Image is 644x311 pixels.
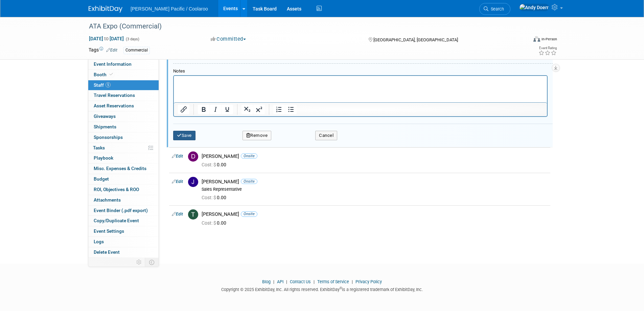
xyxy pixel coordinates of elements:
a: Misc. Expenses & Credits [88,164,159,174]
span: [DATE] [DATE] [89,36,124,42]
a: Event Information [88,59,159,69]
a: Sponsorships [88,132,159,143]
span: Logs [94,239,104,244]
button: Underline [222,105,233,114]
button: Subscript [241,105,253,114]
span: 0.00 [202,220,229,226]
a: Playbook [88,153,159,163]
span: | [312,279,316,284]
i: Booth reservation complete [110,72,113,76]
span: Delete Event [94,249,120,255]
a: Tasks [88,143,159,153]
span: Travel Reservations [94,92,135,98]
a: Travel Reservations [88,90,159,101]
div: [PERSON_NAME] [202,211,548,217]
img: T.jpg [188,209,198,220]
img: ExhibitDay [89,6,122,13]
a: Giveaways [88,111,159,122]
img: Format-Inperson.png [533,36,540,42]
div: Notes [173,68,548,74]
a: Delete Event [88,247,159,257]
span: Cost: $ [202,220,217,226]
span: Booth [94,72,114,77]
span: Budget [94,176,109,182]
button: Insert/edit link [178,105,189,114]
span: Attachments [94,197,121,203]
span: Shipments [94,124,116,129]
button: Numbered list [273,105,285,114]
a: Event Settings [88,226,159,236]
span: | [272,279,276,284]
a: API [277,279,283,284]
span: (3 days) [125,37,139,41]
a: Shipments [88,122,159,132]
td: Personalize Event Tab Strip [133,258,145,267]
button: Save [173,131,195,140]
a: Blog [262,279,271,284]
sup: ® [340,286,342,290]
a: Edit [172,154,183,159]
a: Booth [88,70,159,80]
span: | [284,279,289,284]
span: to [103,36,110,41]
a: Edit [172,212,183,216]
a: Edit [106,48,117,53]
span: Onsite [241,153,257,159]
span: | [350,279,354,284]
span: [PERSON_NAME] Pacific / Coolaroo [131,6,208,12]
a: Asset Reservations [88,101,159,111]
a: Contact Us [290,279,311,284]
span: [GEOGRAPHIC_DATA], [GEOGRAPHIC_DATA] [373,37,458,42]
span: Cost: $ [202,195,217,200]
a: Terms of Service [317,279,349,284]
button: Superscript [253,105,265,114]
span: Cost: $ [202,162,217,167]
a: Budget [88,174,159,184]
button: Bold [198,105,209,114]
a: Edit [172,179,183,184]
span: Event Binder (.pdf export) [94,208,148,213]
div: Sales Representative [202,187,548,192]
div: ATA Expo (Commercial) [87,20,517,33]
div: [PERSON_NAME] [202,153,548,160]
iframe: Rich Text Area [174,76,547,102]
div: Event Format [487,35,557,45]
span: Sponsorships [94,134,123,140]
div: Commercial [123,47,150,54]
a: Staff5 [88,80,159,90]
span: Event Settings [94,228,124,234]
span: 0.00 [202,162,229,167]
span: Copy/Duplicate Event [94,218,139,223]
div: Event Rating [538,46,557,50]
a: Copy/Duplicate Event [88,216,159,226]
button: Remove [243,131,272,140]
div: [PERSON_NAME] [202,179,548,185]
span: Playbook [94,155,113,161]
a: Search [479,3,510,15]
span: Search [488,6,504,12]
span: Onsite [241,179,257,184]
button: Italic [210,105,221,114]
button: Bullet list [285,105,297,114]
img: D.jpg [188,151,198,162]
td: Toggle Event Tabs [145,258,159,267]
span: Misc. Expenses & Credits [94,166,146,171]
span: 0.00 [202,195,229,200]
a: Event Binder (.pdf export) [88,206,159,216]
span: Asset Reservations [94,103,134,108]
span: Giveaways [94,113,116,119]
span: 5 [106,82,111,87]
a: Attachments [88,195,159,205]
span: Onsite [241,211,257,216]
div: In-Person [541,37,557,42]
img: Andy Doerr [519,4,549,11]
span: Tasks [93,145,105,150]
button: Cancel [315,131,337,140]
span: ROI, Objectives & ROO [94,187,139,192]
span: Staff [94,82,111,88]
a: Logs [88,237,159,247]
img: J.jpg [188,177,198,187]
td: Tags [89,46,117,54]
button: Committed [208,36,249,43]
a: ROI, Objectives & ROO [88,185,159,195]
